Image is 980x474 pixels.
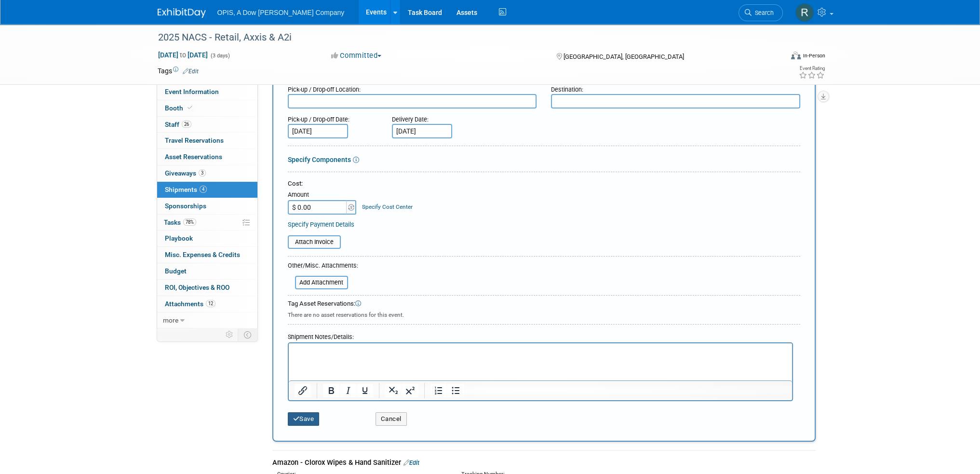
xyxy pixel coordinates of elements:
[157,117,257,133] a: Staff26
[217,9,345,16] span: OPIS, A Dow [PERSON_NAME] Company
[157,198,257,214] a: Sponsorships
[157,215,257,230] a: Tasks78%
[288,81,537,94] div: Pick-up / Drop-off Location:
[157,84,257,100] a: Event Information
[376,412,407,426] button: Cancel
[447,384,464,397] button: Bullet list
[323,384,339,397] button: Bold
[157,280,257,296] a: ROI, Objectives & ROO
[288,156,351,163] a: Specify Components
[402,384,418,397] button: Superscript
[188,105,192,110] i: Booth reservation complete
[165,121,191,128] span: Staff
[802,52,825,59] div: In-Person
[357,384,373,397] button: Underline
[165,234,193,242] span: Playbook
[157,312,257,328] a: more
[157,247,257,263] a: Misc. Expenses & Credits
[165,186,207,193] span: Shipments
[165,88,219,95] span: Event Information
[200,186,207,193] span: 4
[210,53,230,59] span: (3 days)
[163,316,178,324] span: more
[288,412,320,426] button: Save
[272,458,816,468] div: Amazon - Clorox Wipes & Hand Sanitizer
[157,182,257,198] a: Shipments4
[165,251,240,258] span: Misc. Expenses & Credits
[165,169,206,177] span: Giveaways
[164,218,196,226] span: Tasks
[165,136,224,144] span: Travel Reservations
[295,384,311,397] button: Insert/edit link
[178,51,188,59] span: to
[157,133,257,149] a: Travel Reservations
[157,165,257,181] a: Giveaways3
[288,221,354,228] a: Specify Payment Details
[288,179,800,189] div: Cost:
[288,328,793,342] div: Shipment Notes/Details:
[752,9,774,16] span: Search
[288,190,358,200] div: Amount
[288,299,800,309] div: Tag Asset Reservations:
[155,29,768,46] div: 2025 NACS - Retail, Axxis & A2i
[183,218,196,226] span: 78%
[165,104,194,112] span: Booth
[157,149,257,165] a: Asset Reservations
[791,52,801,59] img: Format-Inperson.png
[165,300,215,308] span: Attachments
[392,111,509,124] div: Delivery Date:
[158,66,199,76] td: Tags
[726,50,825,65] div: Event Format
[430,384,447,397] button: Numbered list
[165,267,187,275] span: Budget
[362,203,413,210] a: Specify Cost Center
[158,8,206,18] img: ExhibitDay
[165,153,222,161] span: Asset Reservations
[795,3,814,22] img: Renee Ortner
[403,459,419,466] a: Edit
[199,169,206,176] span: 3
[289,343,792,380] iframe: Rich Text Area
[551,81,800,94] div: Destination:
[165,284,229,291] span: ROI, Objectives & ROO
[157,263,257,279] a: Budget
[288,309,800,319] div: There are no asset reservations for this event.
[157,100,257,116] a: Booth
[157,230,257,246] a: Playbook
[183,68,199,75] a: Edit
[158,51,208,59] span: [DATE] [DATE]
[165,202,206,210] span: Sponsorships
[288,261,358,272] div: Other/Misc. Attachments:
[328,51,385,61] button: Committed
[738,4,783,21] a: Search
[385,384,402,397] button: Subscript
[221,328,238,341] td: Personalize Event Tab Strip
[206,300,215,307] span: 12
[798,66,824,71] div: Event Rating
[238,328,257,341] td: Toggle Event Tabs
[182,121,191,128] span: 26
[288,111,377,124] div: Pick-up / Drop-off Date:
[340,384,356,397] button: Italic
[564,53,684,60] span: [GEOGRAPHIC_DATA], [GEOGRAPHIC_DATA]
[157,296,257,312] a: Attachments12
